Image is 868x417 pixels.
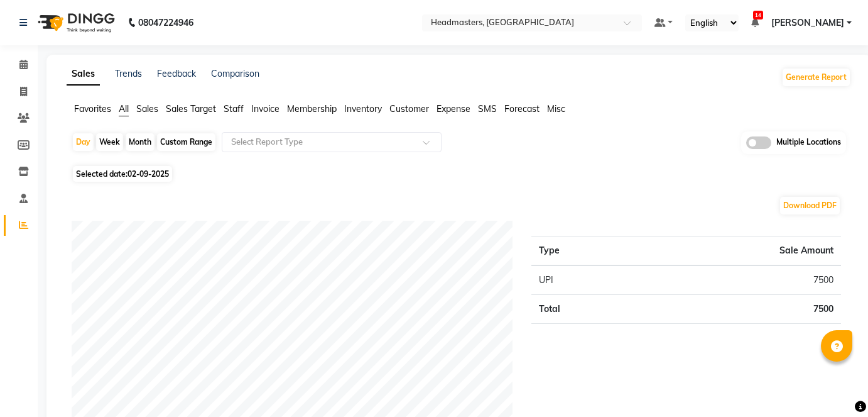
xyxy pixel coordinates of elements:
[157,133,215,151] div: Custom Range
[73,133,94,151] div: Day
[531,294,638,323] td: Total
[73,166,172,182] span: Selected date:
[224,103,244,114] span: Staff
[780,197,840,214] button: Download PDF
[478,103,497,114] span: SMS
[166,103,216,114] span: Sales Target
[776,136,841,149] span: Multiple Locations
[126,133,155,151] div: Month
[753,11,763,19] span: 14
[547,103,565,114] span: Misc
[211,68,259,79] a: Comparison
[287,103,337,114] span: Membership
[771,16,844,30] span: [PERSON_NAME]
[531,236,638,265] th: Type
[638,294,841,323] td: 7500
[74,103,111,114] span: Favorites
[136,103,158,114] span: Sales
[67,63,100,86] a: Sales
[751,17,759,28] a: 14
[638,236,841,265] th: Sale Amount
[32,5,118,40] img: logo
[251,103,279,114] span: Invoice
[344,103,382,114] span: Inventory
[119,103,129,114] span: All
[783,69,850,86] button: Generate Report
[157,68,196,79] a: Feedback
[389,103,429,114] span: Customer
[127,169,169,179] span: 02-09-2025
[504,103,540,114] span: Forecast
[138,5,193,40] b: 08047224946
[437,103,470,114] span: Expense
[638,265,841,295] td: 7500
[115,68,142,79] a: Trends
[531,265,638,295] td: UPI
[96,133,123,151] div: Week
